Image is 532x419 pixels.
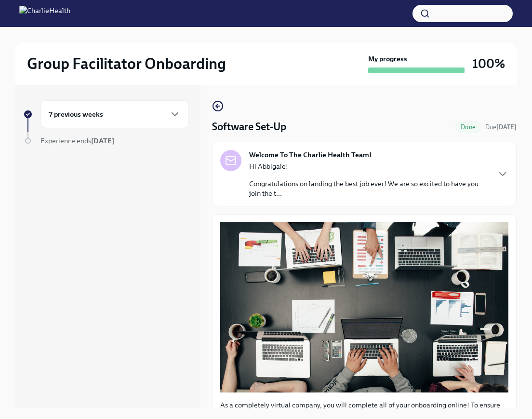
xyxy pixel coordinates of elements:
span: Due [485,123,517,131]
p: Congratulations on landing the best job ever! We are so excited to have you join the t... [249,179,489,198]
h3: 100% [472,55,505,72]
p: Hi Abbigale! [249,162,489,171]
button: Zoom image [220,222,508,392]
h4: Software Set-Up [212,120,286,134]
span: April 8th, 2025 09:00 [485,122,517,132]
h6: 7 previous weeks [49,109,103,120]
h2: Group Facilitator Onboarding [27,54,226,73]
strong: [DATE] [496,123,517,131]
strong: [DATE] [91,136,114,145]
span: Done [455,123,481,131]
strong: Welcome To The Charlie Health Team! [249,150,372,160]
strong: My progress [368,54,407,64]
span: Experience ends [40,136,114,145]
div: 7 previous weeks [40,100,189,128]
img: CharlieHealth [19,6,70,21]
